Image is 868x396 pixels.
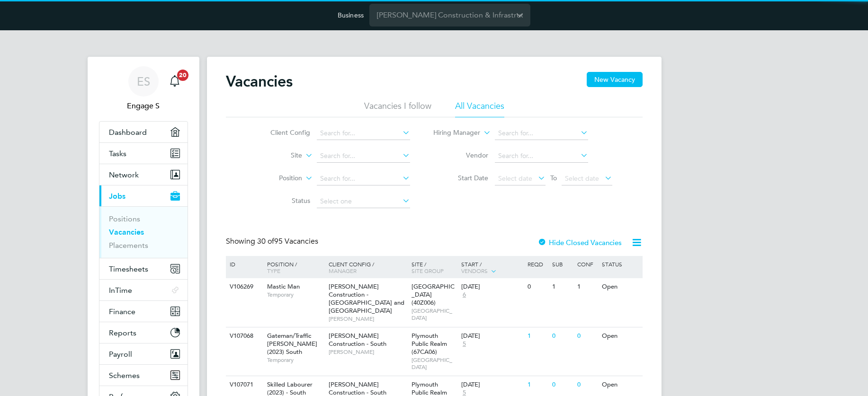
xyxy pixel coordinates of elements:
[226,72,293,91] h2: Vacancies
[109,228,144,237] a: Vacancies
[575,278,600,296] div: 1
[525,278,550,296] div: 0
[461,267,488,274] span: Vendors
[329,282,404,315] span: [PERSON_NAME] Construction - [GEOGRAPHIC_DATA] and [GEOGRAPHIC_DATA]
[434,174,488,182] label: Start Date
[461,332,523,340] div: [DATE]
[537,238,622,247] label: Hide Closed Vacancies
[99,122,188,142] a: Dashboard
[248,174,302,183] label: Position
[575,376,600,394] div: 0
[99,322,188,343] button: Reports
[495,150,588,163] input: Search for...
[267,332,317,356] span: Gateman/Traffic [PERSON_NAME] (2023) South
[260,256,326,279] div: Position /
[256,196,310,205] label: Status
[600,278,641,296] div: Open
[109,371,140,380] span: Schemes
[434,151,488,159] label: Vendor
[550,376,574,394] div: 0
[99,100,188,112] span: Engage S
[412,267,444,274] span: Site Group
[412,356,456,371] span: [GEOGRAPHIC_DATA]
[317,150,410,163] input: Search for...
[109,328,136,337] span: Reports
[267,282,300,290] span: Mastic Man
[455,100,504,117] li: All Vacancies
[226,237,320,246] div: Showing
[426,128,480,138] label: Hiring Manager
[565,174,599,183] span: Select date
[600,376,641,394] div: Open
[461,340,467,348] span: 5
[317,172,410,185] input: Search for...
[498,174,532,183] span: Select date
[550,278,574,296] div: 1
[525,376,550,394] div: 1
[109,286,132,295] span: InTime
[409,256,459,279] div: Site /
[227,327,260,345] div: V107068
[461,283,523,291] div: [DATE]
[137,75,150,88] span: ES
[326,256,409,279] div: Client Config /
[459,256,525,280] div: Start /
[109,214,140,223] a: Positions
[329,267,357,274] span: Manager
[109,241,148,250] a: Placements
[99,206,188,258] div: Jobs
[600,327,641,345] div: Open
[109,307,135,316] span: Finance
[99,343,188,364] button: Payroll
[99,164,188,185] button: Network
[364,100,431,117] li: Vacancies I follow
[412,332,447,356] span: Plymouth Public Realm (67CA06)
[177,70,188,81] span: 20
[587,72,643,87] button: New Vacancy
[550,256,574,272] div: Sub
[257,237,318,246] span: 95 Vacancies
[329,332,386,348] span: [PERSON_NAME] Construction - South
[267,356,324,364] span: Temporary
[109,192,125,201] span: Jobs
[412,282,455,307] span: [GEOGRAPHIC_DATA] (40Z006)
[575,256,600,272] div: Conf
[99,66,188,112] a: ESEngage S
[329,315,407,323] span: [PERSON_NAME]
[99,185,188,206] button: Jobs
[461,381,523,389] div: [DATE]
[248,151,302,160] label: Site
[99,258,188,279] button: Timesheets
[257,237,274,246] span: 30 of
[461,291,467,299] span: 6
[99,143,188,164] a: Tasks
[165,66,184,97] a: 20
[525,327,550,345] div: 1
[338,11,364,19] label: Business
[550,327,574,345] div: 0
[495,127,588,140] input: Search for...
[600,256,641,272] div: Status
[317,195,410,208] input: Select one
[267,291,324,299] span: Temporary
[412,307,456,322] span: [GEOGRAPHIC_DATA]
[227,278,260,296] div: V106269
[99,280,188,300] button: InTime
[109,264,148,273] span: Timesheets
[329,348,407,356] span: [PERSON_NAME]
[267,267,280,274] span: Type
[256,128,310,137] label: Client Config
[109,128,147,137] span: Dashboard
[547,172,560,184] span: To
[525,256,550,272] div: Reqd
[317,127,410,140] input: Search for...
[227,256,260,272] div: ID
[575,327,600,345] div: 0
[109,149,126,158] span: Tasks
[227,376,260,394] div: V107071
[109,170,139,179] span: Network
[109,350,132,359] span: Payroll
[99,365,188,386] button: Schemes
[99,301,188,322] button: Finance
